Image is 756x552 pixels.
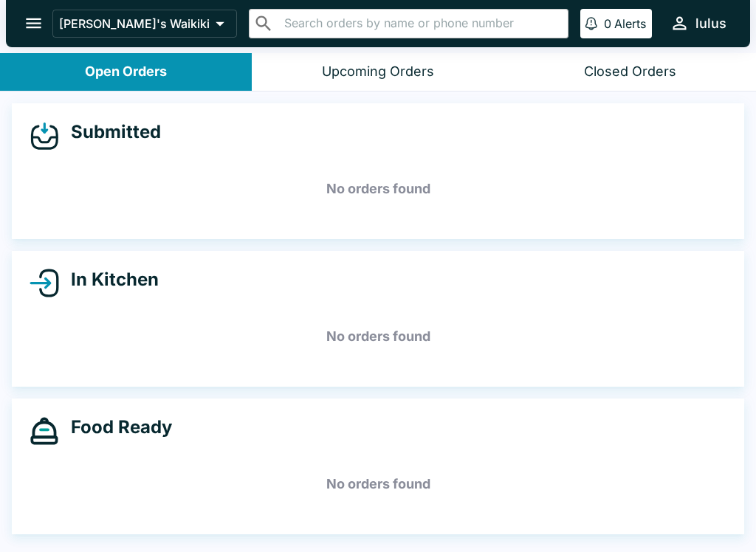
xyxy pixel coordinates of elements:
div: Open Orders [85,63,167,80]
h4: Submitted [59,121,161,143]
div: lulus [695,15,726,32]
h4: Food Ready [59,416,172,438]
h4: In Kitchen [59,269,159,291]
p: 0 [604,16,611,31]
p: Alerts [614,16,646,31]
h5: No orders found [30,162,726,215]
button: [PERSON_NAME]'s Waikiki [52,10,237,38]
button: lulus [664,7,732,39]
div: Closed Orders [584,63,676,80]
input: Search orders by name or phone number [280,13,562,34]
button: open drawer [15,4,52,42]
h5: No orders found [30,310,726,363]
h5: No orders found [30,458,726,511]
p: [PERSON_NAME]'s Waikiki [59,16,210,31]
div: Upcoming Orders [322,63,434,80]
